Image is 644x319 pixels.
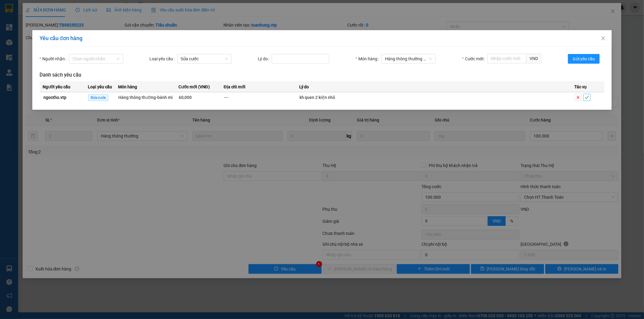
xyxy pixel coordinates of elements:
[462,54,487,64] label: Cước mới
[118,84,137,90] span: Món hàng
[179,95,192,100] span: 60,000
[355,54,381,64] label: Món hàng
[40,35,605,42] div: Yêu cầu đơn hàng
[40,71,605,79] h3: Danh sách yêu cầu
[118,95,173,100] span: Hàng thông thường
[40,54,69,64] label: Người nhận
[583,94,591,101] button: check
[88,94,108,101] span: Sửa cước
[574,84,587,90] span: Tác vụ
[575,95,582,99] span: close
[150,54,177,64] label: Loại yêu cầu
[43,95,66,100] strong: ngoctho.vtp
[88,84,112,90] span: Loại yêu cầu
[601,36,606,41] span: close
[178,84,210,90] span: Cước mới (VNĐ)
[224,84,245,90] span: Địa chỉ mới
[568,54,600,64] button: Gửi yêu cầu
[258,54,272,64] label: Lý do
[526,54,542,63] span: VND
[181,54,228,63] span: Sửa cước
[224,95,229,100] span: ---
[300,95,335,100] span: kh quen 2 kiện nhỏ
[156,95,173,100] span: - bánh mi
[72,54,115,63] input: Người nhận
[584,95,590,99] span: check
[487,54,526,63] input: Cước mới
[272,54,329,64] input: Lý do
[423,56,440,61] span: - bánh mi
[575,94,582,101] button: close
[595,30,612,47] button: Close
[299,84,309,90] span: Lý do
[385,54,432,63] span: Hàng thông thường
[573,55,595,62] span: Gửi yêu cầu
[43,84,70,90] span: Người yêu cầu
